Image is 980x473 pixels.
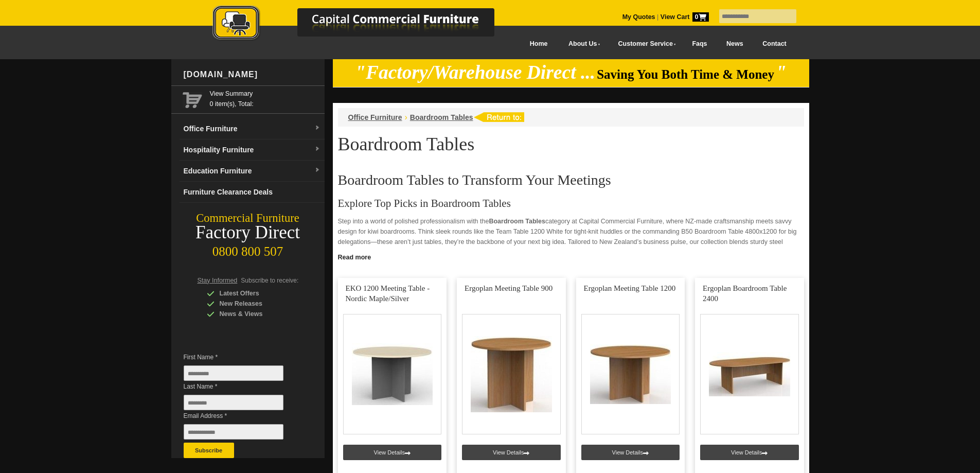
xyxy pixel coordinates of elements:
[717,32,753,56] a: News
[207,309,305,319] div: News & Views
[776,62,787,83] em: "
[410,113,473,121] a: Boardroom Tables
[333,250,809,262] a: Click to read more
[207,288,305,299] div: Latest Offers
[184,381,299,392] span: Last Name *
[348,113,402,121] a: Office Furniture
[184,411,299,421] span: Email Address *
[658,13,708,21] a: View Cart0
[314,146,320,152] img: dropdown
[607,32,682,56] a: Customer Service
[338,172,804,188] h2: Boardroom Tables to Transform Your Meetings
[355,62,595,83] em: "Factory/Warehouse Direct ...
[198,277,238,284] span: Stay Informed
[184,424,283,440] input: Email Address *
[597,67,774,81] span: Saving You Both Time & Money
[207,299,305,309] div: New Releases
[338,216,804,257] p: Step into a world of polished professionalism with the category at Capital Commercial Furniture, ...
[473,112,524,122] img: return to
[210,89,320,99] a: View Summary
[557,32,607,56] a: About Us
[184,443,234,458] button: Subscribe
[180,118,325,139] a: Office Furnituredropdown
[180,59,325,90] div: [DOMAIN_NAME]
[661,13,709,21] strong: View Cart
[184,5,544,43] img: Capital Commercial Furniture Logo
[622,13,655,21] a: My Quotes
[683,32,717,56] a: Faqs
[171,225,325,240] div: Factory Direct
[692,12,709,22] span: 0
[489,218,545,225] strong: Boardroom Tables
[210,89,320,108] span: 0 item(s), Total:
[338,198,804,208] h3: Explore Top Picks in Boardroom Tables
[314,125,320,131] img: dropdown
[405,112,407,122] li: ›
[184,365,283,381] input: First Name *
[184,5,544,46] a: Capital Commercial Furniture Logo
[180,161,325,182] a: Education Furnituredropdown
[180,139,325,161] a: Hospitality Furnituredropdown
[338,134,804,154] h1: Boardroom Tables
[241,277,298,284] span: Subscribe to receive:
[180,182,325,203] a: Furniture Clearance Deals
[314,167,320,173] img: dropdown
[184,352,299,362] span: First Name *
[184,395,283,410] input: Last Name *
[753,32,796,56] a: Contact
[171,239,325,259] div: 0800 800 507
[171,211,325,225] div: Commercial Furniture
